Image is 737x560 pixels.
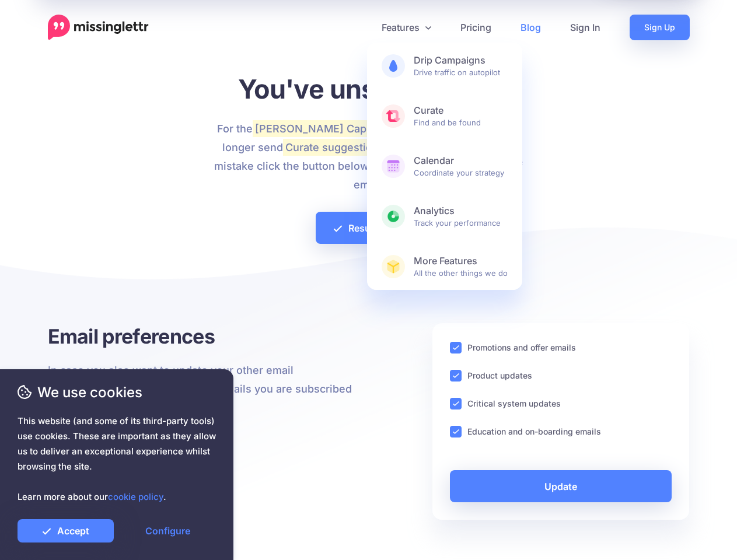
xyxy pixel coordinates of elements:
a: Sign In [556,15,615,40]
a: Features [367,15,446,40]
a: AnalyticsTrack your performance [367,193,522,240]
a: Resubscribe [316,212,421,244]
mark: Curate suggestion emails [283,139,417,155]
h1: You've unsubscribed [204,73,533,105]
h3: Email preferences [48,323,360,349]
a: cookie policy [108,491,163,502]
span: We use cookies [18,382,216,402]
span: Find and be found [414,104,508,128]
a: Drip CampaignsDrive traffic on autopilot [367,43,522,89]
span: All the other things we do [414,255,508,278]
p: In case you also want to update your other email preferences, below are the other emails you are ... [48,361,360,417]
span: Coordinate your strategy [414,155,508,178]
span: This website (and some of its third-party tools) use cookies. These are important as they allow u... [18,414,216,505]
label: Product updates [467,369,532,382]
span: Track your performance [414,205,508,228]
a: CurateFind and be found [367,93,522,139]
span: Drive traffic on autopilot [414,54,508,78]
a: More FeaturesAll the other things we do [367,243,522,290]
a: CalendarCoordinate your strategy [367,143,522,190]
label: Promotions and offer emails [467,341,576,354]
b: Analytics [414,205,508,217]
label: Critical system updates [467,397,561,410]
a: Configure [120,519,216,542]
mark: [PERSON_NAME] Capital Group [253,120,417,136]
b: More Features [414,255,508,267]
a: Sign Up [630,15,690,40]
b: Curate [414,104,508,117]
div: Features [367,43,522,290]
a: Accept [18,519,114,542]
a: Blog [506,15,556,40]
a: Pricing [446,15,506,40]
b: Drip Campaigns [414,54,508,66]
b: Calendar [414,155,508,167]
p: For the Workspace, we'll no longer send to you. If this was a mistake click the button below to r... [204,120,533,194]
a: Update [450,470,672,502]
label: Education and on-boarding emails [467,425,601,438]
